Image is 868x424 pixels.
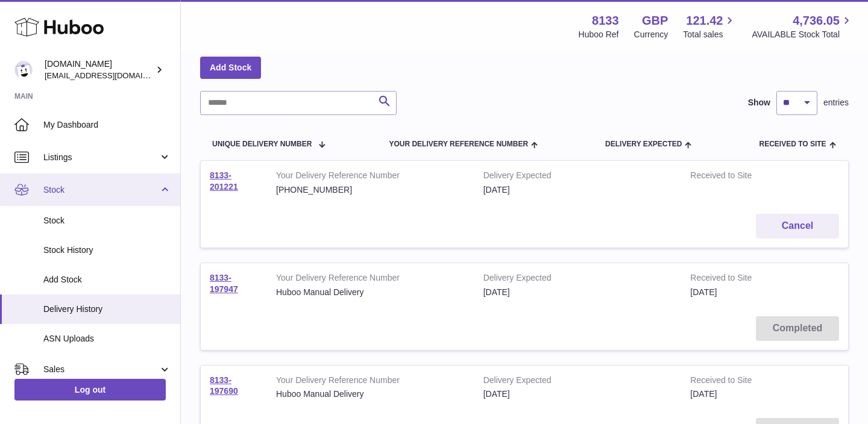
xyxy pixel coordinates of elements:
span: Sales [43,364,159,375]
img: info@activeposture.co.uk [14,61,33,79]
div: Huboo Manual Delivery [276,388,465,400]
span: My Dashboard [43,119,171,131]
strong: Delivery Expected [483,272,673,287]
span: Total sales [683,29,737,40]
div: [DATE] [483,287,673,298]
label: Show [748,97,770,108]
strong: Received to Site [690,170,788,184]
span: ASN Uploads [43,333,171,344]
strong: Delivery Expected [483,170,673,184]
a: Add Stock [200,57,261,78]
strong: Delivery Expected [483,375,673,389]
span: [DATE] [690,287,717,297]
span: Delivery Expected [605,140,682,148]
div: Huboo Manual Delivery [276,287,465,298]
a: 121.42 Total sales [683,13,737,40]
span: Listings [43,152,159,163]
span: [DATE] [690,389,717,399]
span: Stock History [43,245,171,256]
span: 121.42 [686,13,723,29]
span: Stock [43,184,159,196]
strong: 8133 [592,13,619,29]
a: Log out [14,379,166,401]
span: Delivery History [43,304,171,315]
strong: Your Delivery Reference Number [276,375,465,389]
div: [DATE] [483,184,673,196]
div: [PHONE_NUMBER] [276,184,465,196]
a: 4,736.05 AVAILABLE Stock Total [752,13,854,40]
span: AVAILABLE Stock Total [752,29,854,40]
strong: Received to Site [690,272,788,287]
span: [EMAIL_ADDRESS][DOMAIN_NAME] [45,70,177,80]
span: entries [823,97,849,108]
a: 8133-201221 [210,170,238,192]
strong: Your Delivery Reference Number [276,272,465,287]
strong: Received to Site [690,375,788,389]
span: Add Stock [43,274,171,285]
div: Currency [634,29,668,40]
span: Your Delivery Reference Number [389,140,528,148]
div: Huboo Ref [579,29,619,40]
span: Stock [43,215,171,226]
strong: GBP [642,13,668,29]
a: 8133-197690 [210,375,238,396]
strong: Your Delivery Reference Number [276,170,465,184]
div: [DOMAIN_NAME] [45,58,153,81]
div: [DATE] [483,388,673,400]
span: 4,736.05 [793,13,840,29]
span: Unique Delivery Number [212,140,312,148]
button: Cancel [756,214,839,238]
a: 8133-197947 [210,273,238,294]
span: Received to Site [759,140,826,148]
